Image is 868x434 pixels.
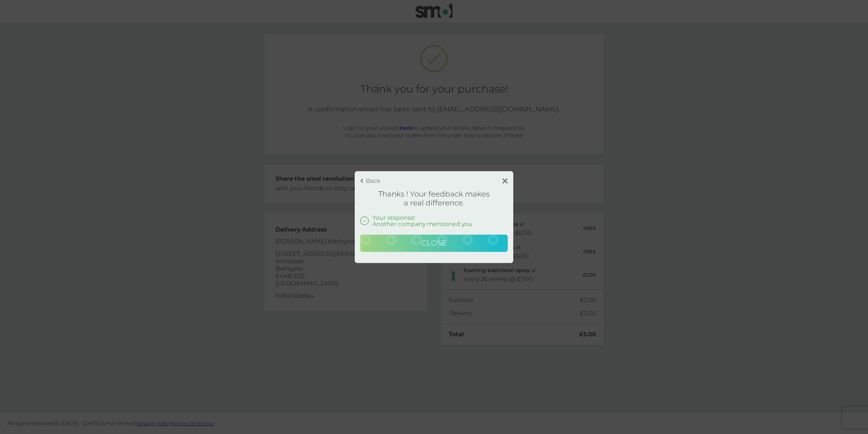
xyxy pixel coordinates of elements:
[502,178,508,184] img: close
[421,239,447,247] span: Close
[366,178,381,184] p: Back
[360,190,508,207] h1: Thanks ! Your feedback makes a real difference.
[372,221,472,227] p: Another company mentioned you
[360,178,363,183] img: back
[360,235,508,252] button: Close
[372,215,472,221] p: Your response:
